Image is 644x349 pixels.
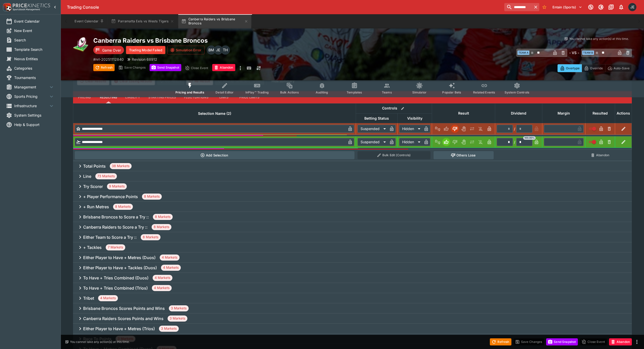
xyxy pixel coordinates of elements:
h6: + Player Performance Points [83,194,138,199]
button: Refresh [93,64,115,71]
button: Toggle light/dark mode [596,3,605,12]
th: Resulted [585,103,615,123]
button: Not Set [434,138,442,146]
th: Margin [542,103,585,123]
button: Trading Model Failed [126,46,165,54]
button: Price Limits [235,91,264,103]
button: Others Lose [434,151,494,159]
span: Visibility [402,115,428,121]
span: 3 Markets [169,306,189,311]
button: Abandon [609,338,632,345]
button: Void [459,125,468,133]
button: Lose [451,138,459,146]
h6: Line [83,174,91,179]
button: Overtype [558,64,582,72]
span: Auditing [316,90,328,94]
span: Sports Pricing [14,94,48,99]
span: Team B [582,51,594,55]
button: Connected to PK [586,3,595,12]
h6: Total Points [83,164,106,169]
p: Game Over [102,47,121,53]
span: Simulator [412,90,426,94]
img: Sportsbook Management [13,8,40,11]
span: Pricing and Results [175,90,204,94]
span: 4 Markets [153,275,172,280]
span: 4 Markets [160,255,180,260]
button: Lose [451,125,459,133]
div: Byron Monk [207,45,216,55]
h6: Tribet [83,296,94,301]
span: 8 Markets [141,235,160,240]
button: Abandon [212,64,235,71]
p: Overtype [566,66,580,71]
span: Event Calendar [14,19,55,24]
span: 8 Markets [113,204,133,209]
div: Start From [558,64,632,72]
span: Mark an event as closed and abandoned. [212,65,235,70]
div: Event type filters [171,79,533,97]
img: PriceKinetics [13,4,50,7]
span: Popular Bets [442,90,461,94]
button: Simulation Error [167,46,205,54]
button: more [237,64,243,72]
h6: Canberra Raiders Scores Points and Wins [83,316,164,321]
h6: + Run Metres [83,204,109,210]
div: / [514,139,515,145]
div: Hidden [399,138,422,146]
button: Refresh [490,338,511,345]
h6: To Have + Tries Combined (Trios) [83,285,148,291]
span: 38 Markets [110,164,132,169]
button: Not Set [434,125,442,133]
button: Links [212,91,235,103]
span: System Controls [505,90,529,94]
button: Parramatta Eels vs Wests Tigers [108,14,177,28]
th: Actions [615,103,632,123]
button: Bulk edit [399,105,406,112]
div: Trading Console [67,5,502,10]
button: more [634,339,640,345]
button: Send Snapshot [150,64,181,71]
span: 9 Markets [107,184,127,189]
button: No Bookmarks [540,3,548,11]
h6: + Tackles [83,245,102,250]
p: You cannot take any action(s) at this time. [569,37,629,41]
button: Void [459,138,468,146]
span: Team A [517,51,529,55]
th: Dividend [495,103,542,123]
button: Resulting [96,91,121,103]
h6: Either Player to Have + Metres (Trios) [83,326,155,331]
div: / [514,126,515,132]
span: 4 Markets [98,296,118,301]
span: System Settings [14,113,55,118]
span: Teams [382,90,392,94]
h6: Either Player to Have + Tackles (Duos) [83,265,157,271]
span: 8 Markets [152,225,171,230]
button: James Edlin [627,2,638,13]
button: Eliminated In Play [477,125,485,133]
span: Search [14,37,55,43]
span: Related Events [473,90,495,94]
span: Betting Status [359,115,395,121]
h6: - VS - [569,50,579,55]
button: Push [468,125,476,133]
span: Selection Name (2) [192,110,237,117]
span: Help & Support [14,122,55,127]
button: Send Snapshot [546,338,578,345]
div: Suspended [357,138,388,146]
div: Todd Henderson [221,45,230,55]
h6: Brisbane Broncos Scores Points and Wins [83,306,165,311]
button: Auto-Save [605,64,632,72]
span: 3 Markets [159,326,179,331]
img: PriceKinetics Logo [2,2,12,12]
span: Templates [347,90,362,94]
h6: Either Player to Have + Metres (Duos) [83,255,156,260]
span: Management [14,84,48,90]
button: Push [468,138,476,146]
span: New Event [14,28,55,33]
h6: Either Team to Score a Try :: [83,235,137,240]
span: Nexus Entities [14,56,55,61]
span: Detail Editor [216,90,234,94]
p: Copy To Clipboard [93,57,124,62]
button: Add Selection [75,151,354,159]
button: Pricing [73,91,96,103]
